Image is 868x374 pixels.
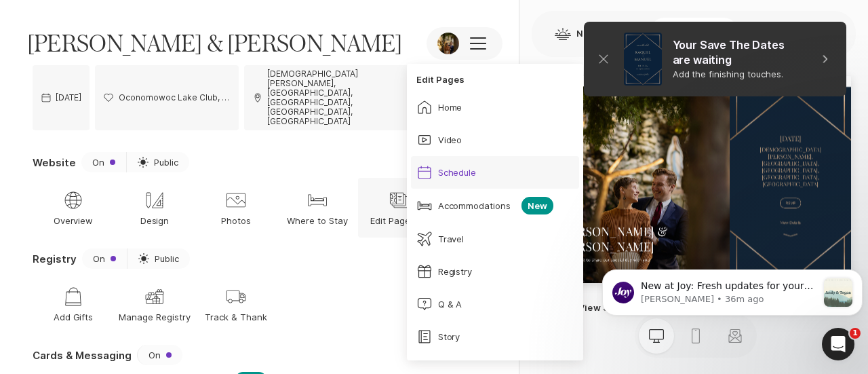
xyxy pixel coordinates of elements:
[244,65,427,130] a: [DEMOGRAPHIC_DATA][PERSON_NAME], [GEOGRAPHIC_DATA], [GEOGRAPHIC_DATA], [GEOGRAPHIC_DATA], [GEOGRA...
[370,214,427,227] p: Edit Pages
[14,14,42,42] button: Menu
[82,248,127,269] button: On
[81,152,126,172] button: On
[411,156,579,189] a: Schedule
[205,311,267,323] p: Track & Thank
[195,274,277,334] a: Track & Thank
[538,18,642,50] button: Next Steps
[119,93,231,102] p: Oconomowoc Lake Club, 4668 Lake Club Cir, Oconomowoc, WI 53066, USA
[114,274,195,334] a: Manage Registry
[54,311,94,323] p: Add Gifts
[33,155,76,170] p: Website
[195,178,277,238] a: Photos
[221,214,251,227] p: Photos
[438,265,473,278] div: Registry
[850,328,861,339] span: 1
[119,311,191,323] p: Manage Registry
[307,189,328,211] div: Where to Stay
[62,189,84,211] div: Overview
[411,320,579,353] a: Story
[438,233,465,245] div: Travel
[438,200,511,212] div: Accommodations
[557,300,621,316] div: View Site
[438,298,462,310] div: Q & A
[411,255,579,288] a: Registry
[95,65,238,130] a: Oconomowoc Lake Club, [STREET_ADDRESS]
[225,189,247,211] div: Photos
[56,93,81,102] span: [DATE]
[62,286,84,307] div: Add Gifts
[33,348,132,362] p: Cards & Messaging
[277,178,358,238] a: Where to Stay
[140,214,170,227] p: Design
[388,189,410,211] div: Edit Pages
[597,242,868,337] iframe: Intercom notifications message
[411,223,579,255] a: Travel
[437,33,459,54] img: Event Photo
[154,156,178,168] span: Public
[144,286,165,307] div: Manage Registry
[649,18,739,50] button: Website
[411,189,579,223] a: Accommodations
[114,178,195,238] a: Design
[27,29,402,58] span: [PERSON_NAME] & [PERSON_NAME]
[144,189,165,211] div: Design
[673,38,803,68] p: Your Save The Dates are waiting
[155,254,179,264] span: Public
[624,33,662,86] img: printSaveTheDate
[287,214,348,227] p: Where to Stay
[438,166,477,179] div: Schedule
[358,178,439,238] button: Edit PagesScheduleAccommodationsTravelRegistryQ & A StoryWedding Party
[438,331,460,343] div: Story
[673,68,803,80] p: Add the finishing touches.
[33,252,77,266] p: Registry
[33,178,114,238] a: Overview
[126,152,189,172] a: Public
[411,288,579,320] a: Q & A
[822,328,854,360] iframe: Intercom live chat
[225,286,247,307] div: Track & Thank
[747,18,849,50] button: Invitations
[33,65,90,130] a: [DATE]
[54,214,94,227] p: Overview
[33,274,114,334] a: Add Gifts
[127,248,190,269] button: Public
[137,345,182,365] button: On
